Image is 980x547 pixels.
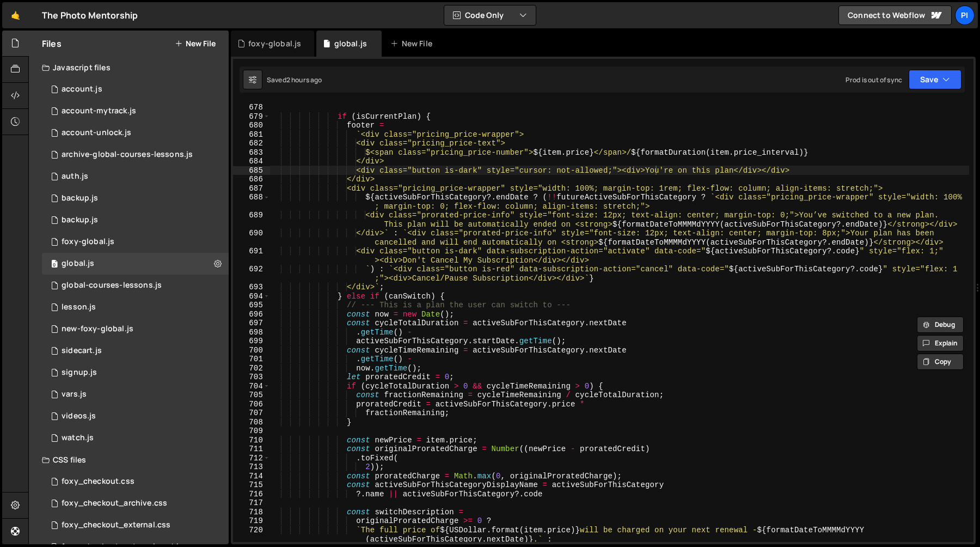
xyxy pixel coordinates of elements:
[62,368,97,378] div: signup.js
[846,75,902,84] div: Prod is out of sync
[233,175,270,184] div: 686
[42,275,229,296] div: 13533/35292.js
[909,70,961,89] button: Save
[62,433,94,443] div: watch.js
[233,211,270,229] div: 689
[42,209,229,231] div: 13533/45031.js
[62,259,94,269] div: global.js
[248,38,301,49] div: foxy-global.js
[233,382,270,391] div: 704
[42,187,229,209] div: 13533/45030.js
[233,373,270,382] div: 703
[233,463,270,472] div: 713
[62,150,193,160] div: archive-global-courses-lessons.js
[233,247,270,265] div: 691
[42,471,229,493] div: 13533/38507.css
[62,84,102,94] div: account.js
[29,57,229,78] div: Javascript files
[42,384,229,405] div: 13533/38978.js
[917,335,964,351] button: Explain
[42,405,229,427] div: 13533/42246.js
[233,103,270,112] div: 678
[62,477,134,487] div: foxy_checkout.css
[233,319,270,328] div: 697
[233,400,270,409] div: 706
[42,166,229,187] div: 13533/34034.js
[233,481,270,490] div: 715
[233,516,270,526] div: 719
[62,193,98,203] div: backup.js
[233,409,270,418] div: 707
[233,157,270,166] div: 684
[62,281,162,290] div: global-courses-lessons.js
[233,346,270,355] div: 700
[62,411,96,421] div: videos.js
[42,253,229,275] div: 13533/39483.js
[267,75,322,84] div: Saved
[233,436,270,445] div: 710
[286,75,322,84] div: 2 hours ago
[233,364,270,373] div: 702
[42,318,229,340] div: 13533/40053.js
[233,418,270,427] div: 708
[62,520,170,530] div: foxy_checkout_external.css
[175,39,216,48] button: New File
[233,121,270,130] div: 680
[42,9,138,22] div: The Photo Mentorship
[42,340,229,362] div: 13533/43446.js
[62,128,131,138] div: account-unlock.js
[62,324,133,334] div: new-foxy-global.js
[233,292,270,301] div: 694
[233,139,270,148] div: 682
[444,5,536,25] button: Code Only
[233,490,270,499] div: 716
[917,317,964,333] button: Debug
[62,499,167,508] div: foxy_checkout_archive.css
[42,514,229,536] div: 13533/38747.css
[62,237,114,247] div: foxy-global.js
[955,5,975,25] a: Pi
[233,229,270,247] div: 690
[62,390,87,399] div: vars.js
[917,354,964,370] button: Copy
[233,130,270,139] div: 681
[42,231,229,253] div: 13533/34219.js
[233,508,270,517] div: 718
[233,391,270,400] div: 705
[2,2,29,28] a: 🤙
[51,260,58,269] span: 0
[42,78,229,100] div: 13533/34220.js
[334,38,367,49] div: global.js
[42,144,229,166] div: 13533/43968.js
[233,283,270,292] div: 693
[233,526,270,544] div: 720
[29,449,229,471] div: CSS files
[233,166,270,175] div: 685
[233,328,270,337] div: 698
[233,310,270,319] div: 696
[62,106,136,116] div: account-mytrack.js
[62,172,88,181] div: auth.js
[42,100,229,122] div: 13533/38628.js
[233,355,270,364] div: 701
[42,362,229,384] div: 13533/35364.js
[233,337,270,346] div: 699
[42,38,62,50] h2: Files
[233,193,270,211] div: 688
[62,346,102,356] div: sidecart.js
[838,5,952,25] a: Connect to Webflow
[233,499,270,508] div: 717
[233,427,270,436] div: 709
[233,472,270,481] div: 714
[233,301,270,310] div: 695
[233,265,270,283] div: 692
[233,445,270,454] div: 711
[233,184,270,193] div: 687
[233,148,270,157] div: 683
[42,296,229,318] div: 13533/35472.js
[62,215,98,225] div: backup.js
[390,38,436,49] div: New File
[233,454,270,463] div: 712
[233,112,270,121] div: 679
